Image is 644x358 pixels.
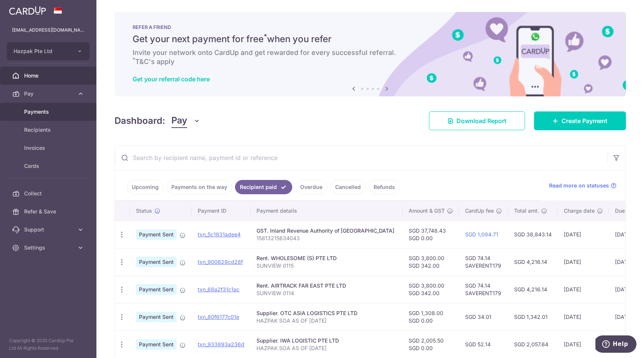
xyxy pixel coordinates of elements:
span: Total amt. [514,207,539,215]
td: [DATE] [558,331,609,358]
input: Search by recipient name, payment id or reference [115,146,607,170]
a: Overdue [295,180,327,194]
a: txn_5c1831adee4 [198,231,241,238]
button: Pay [171,114,200,128]
a: txn_900629cd28f [198,259,243,265]
h6: Invite your network onto CardUp and get rewarded for every successful referral. T&C's apply [133,48,608,66]
p: REFER A FRIEND [133,24,608,30]
div: GST. Inland Revenue Authority of [GEOGRAPHIC_DATA] [256,227,397,235]
span: CardUp fee [465,207,494,215]
img: RAF banner [114,12,626,96]
span: Invoices [24,144,74,152]
td: SGD 37,748.43 SGD 0.00 [403,221,459,248]
td: [DATE] [558,248,609,276]
td: SGD 74.14 SAVERENT179 [459,276,508,303]
span: Payment Sent [136,257,177,267]
a: Get your referral code here [133,75,210,83]
a: Refunds [369,180,400,194]
td: [DATE] [558,276,609,303]
span: Due date [615,207,638,215]
span: Payments [24,108,74,116]
a: Cancelled [330,180,366,194]
span: Create Payment [562,116,607,125]
p: HAZPAK SOA AS OF [DATE] [256,317,397,324]
a: txn_933893a236d [198,341,244,347]
p: SUNVIEW 0115 [256,262,397,270]
span: Payment Sent [136,339,177,350]
td: SGD 1,342.01 [508,303,558,331]
a: Create Payment [534,111,626,130]
p: [EMAIL_ADDRESS][DOMAIN_NAME] [12,26,84,34]
h4: Dashboard: [114,114,165,128]
p: 15813215634043 [256,235,397,242]
a: txn_68a2f31c1ac [198,286,240,292]
div: Rent. AIRTRACK FAR EAST PTE LTD [256,282,397,289]
span: Charge date [564,207,595,215]
button: Hazpak Pte Ltd [7,42,90,60]
span: Payment Sent [136,229,177,240]
td: [DATE] [558,303,609,331]
span: Status [136,207,152,215]
a: Read more on statuses [549,182,617,189]
span: Download Report [456,116,507,125]
span: Support [24,226,74,233]
span: Payment Sent [136,312,177,322]
td: SGD 3,800.00 SGD 342.00 [403,276,459,303]
a: Recipient paid [235,180,292,194]
td: SGD 4,216.14 [508,276,558,303]
td: SGD 2,057.64 [508,331,558,358]
td: SGD 3,800.00 SGD 342.00 [403,248,459,276]
iframe: Opens a widget where you can find more information [595,335,636,354]
p: HAZPAK SOA AS OF [DATE] [256,344,397,352]
p: SUNVIEW 0114 [256,289,397,297]
span: Amount & GST [409,207,445,215]
td: SGD 52.14 [459,331,508,358]
span: Collect [24,190,74,197]
span: Pay [24,90,74,97]
span: Pay [171,114,187,128]
td: SGD 4,216.14 [508,248,558,276]
span: Hazpak Pte Ltd [14,47,69,55]
span: Home [24,72,74,79]
th: Payment ID [192,201,250,221]
td: SGD 2,005.50 SGD 0.00 [403,331,459,358]
a: Download Report [429,111,525,130]
td: [DATE] [558,221,609,248]
span: Cards [24,162,74,170]
a: Upcoming [127,180,163,194]
div: Supplier. IWA LOGISTIC PTE LTD [256,337,397,344]
span: Recipients [24,126,74,134]
span: Payment Sent [136,284,177,295]
a: SGD 1,094.71 [465,231,498,238]
th: Payment details [250,201,403,221]
td: SGD 38,843.14 [508,221,558,248]
div: Rent. WHOLESOME (S) PTE LTD [256,254,397,262]
img: CardUp [9,6,46,15]
td: SGD 1,308.00 SGD 0.00 [403,303,459,331]
h5: Get your next payment for free when you refer [133,33,608,45]
a: Payments on the way [166,180,232,194]
td: SGD 34.01 [459,303,508,331]
div: Supplier. OTC ASIA LOGISTICS PTE LTD [256,309,397,317]
span: Settings [24,244,74,251]
span: Refer & Save [24,208,74,215]
span: Read more on statuses [549,182,609,189]
td: SGD 74.14 SAVERENT179 [459,248,508,276]
a: txn_80f6177c01e [198,314,239,320]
